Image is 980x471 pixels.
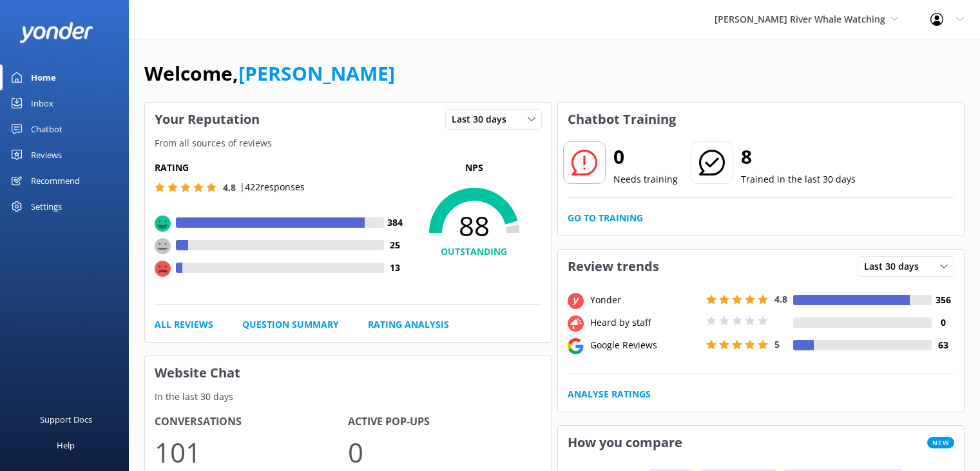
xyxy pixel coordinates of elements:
[155,161,407,175] h5: Rating
[31,142,62,168] div: Reviews
[741,141,856,172] h2: 8
[31,116,62,142] div: Chatbot
[145,356,552,390] h3: Website Chat
[741,172,856,186] p: Trained in the last 30 days
[242,317,339,332] a: Question Summary
[558,250,669,283] h3: Review trends
[927,437,954,448] span: New
[384,261,407,275] h4: 13
[864,259,927,274] span: Last 30 days
[558,426,692,459] h3: How you compare
[587,293,703,307] div: Yonder
[613,141,678,172] h2: 0
[384,215,407,230] h4: 384
[144,58,395,89] h1: Welcome,
[238,60,395,86] a: [PERSON_NAME]
[31,194,62,219] div: Settings
[613,172,678,186] p: Needs training
[19,22,93,43] img: yonder-white-logo.png
[774,293,787,305] span: 4.8
[155,317,213,332] a: All Reviews
[452,112,514,126] span: Last 30 days
[384,238,407,252] h4: 25
[932,338,954,352] h4: 63
[31,65,56,90] div: Home
[240,180,305,194] p: | 422 responses
[57,432,75,458] div: Help
[155,414,348,430] h4: Conversations
[407,210,542,242] span: 88
[31,168,80,194] div: Recommend
[568,387,651,401] a: Analyse Ratings
[145,390,552,404] p: In the last 30 days
[145,136,552,150] p: From all sources of reviews
[568,211,643,225] a: Go to Training
[774,338,780,350] span: 5
[587,316,703,330] div: Heard by staff
[407,245,542,259] h4: OUTSTANDING
[348,414,541,430] h4: Active Pop-ups
[407,161,542,175] p: NPS
[368,317,449,332] a: Rating Analysis
[40,406,92,432] div: Support Docs
[223,181,236,194] span: 4.8
[932,293,954,307] h4: 356
[932,316,954,330] h4: 0
[145,103,269,136] h3: Your Reputation
[715,13,885,25] span: [PERSON_NAME] River Whale Watching
[587,338,703,352] div: Google Reviews
[31,90,53,116] div: Inbox
[558,103,686,136] h3: Chatbot Training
